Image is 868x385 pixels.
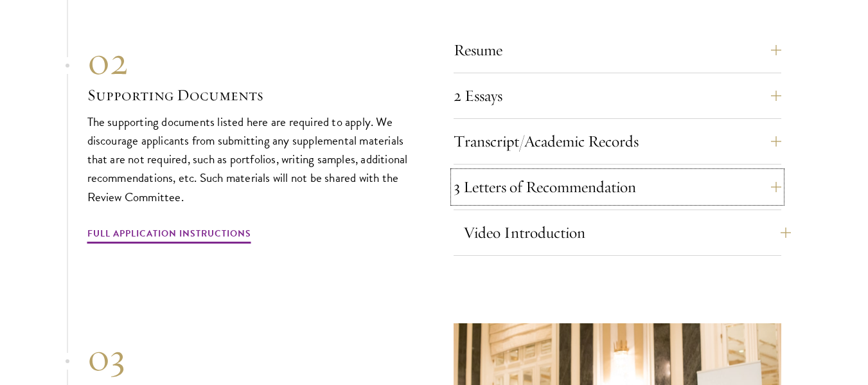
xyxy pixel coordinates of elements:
button: 2 Essays [454,80,781,111]
div: 02 [87,38,415,84]
button: 3 Letters of Recommendation [454,172,781,202]
a: Full Application Instructions [87,226,251,246]
h3: Supporting Documents [87,84,415,106]
button: Resume [454,35,781,66]
button: Video Introduction [463,217,791,248]
button: Transcript/Academic Records [454,126,781,157]
div: 03 [87,334,415,381]
p: The supporting documents listed here are required to apply. We discourage applicants from submitt... [87,112,415,206]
